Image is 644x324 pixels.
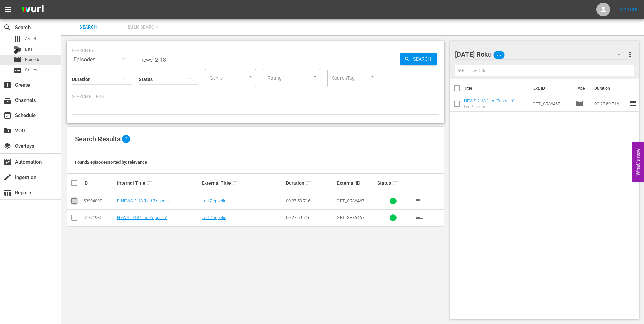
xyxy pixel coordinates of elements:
span: 2 [122,135,130,143]
div: [DATE] Roku [455,45,627,64]
div: 51771935 [83,215,115,220]
div: 00:27:59.716 [286,215,334,220]
span: Asset [14,35,22,43]
a: R NEWS 2-18 "Led Zeppelin" [117,198,171,203]
span: Schedule [3,111,12,120]
span: Channels [3,96,12,104]
th: Type [572,79,590,98]
th: Title [464,79,529,98]
span: Bits [25,46,33,53]
button: playlist_add [411,210,427,226]
span: Reports [3,188,12,197]
p: Search Filters: [72,94,439,100]
button: Open Feedback Widget [632,142,644,182]
span: Automation [3,158,12,166]
span: Episode [25,56,40,63]
div: Internal Title [117,179,200,187]
span: reorder [629,99,637,107]
span: Search Results [75,135,121,143]
span: playlist_add [415,214,423,222]
span: Found 2 episodes sorted by: relevance [75,160,147,165]
span: sort [232,180,238,186]
span: GET_SR36467 [337,215,364,220]
span: Search [65,23,111,31]
a: Sign Out [620,7,638,12]
div: External Title [202,179,284,187]
div: Status [377,179,409,187]
span: Ingestion [3,173,12,181]
span: Episode [14,56,22,64]
div: Duration [286,179,334,187]
div: External ID [337,180,375,186]
span: Search [410,53,437,65]
a: Led Zeppelin [202,215,226,220]
button: Open [312,74,318,80]
button: Open [247,74,254,80]
td: GET_SR36467 [530,95,573,112]
span: Series [14,66,22,74]
span: add_box [3,81,12,89]
div: ID [83,180,115,186]
span: Episode [576,100,584,108]
span: sort [146,180,152,186]
span: sort [392,180,398,186]
th: Duration [590,79,631,98]
span: Overlays [3,142,12,150]
div: Episodes [72,50,132,69]
button: Open [369,74,376,80]
a: NEWS 2-18 "Led Zeppelin" [464,98,514,103]
button: more_vert [626,46,634,62]
button: playlist_add [411,193,427,209]
span: sort [306,180,312,186]
button: Search [400,53,437,65]
td: 00:27:59.716 [592,95,629,112]
span: Search [3,23,12,32]
img: ans4CAIJ8jUAAAAAAAAAAAAAAAAAAAAAAAAgQb4GAAAAAAAAAAAAAAAAAAAAAAAAJMjXAAAAAAAAAAAAAAAAAAAAAAAAgAT5G... [16,2,49,18]
span: GET_SR36467 [337,198,364,203]
a: NEWS 2-18 "Led Zeppelin" [117,215,167,220]
span: VOD [3,127,12,135]
div: 53994092 [83,198,115,203]
span: Series [25,67,37,73]
div: 00:27:59.716 [286,198,334,203]
a: Led Zeppelin [202,198,226,203]
span: more_vert [626,50,634,58]
span: Bulk Search [119,23,166,31]
span: Asset [25,36,36,42]
span: playlist_add [415,197,423,205]
span: menu [4,5,12,14]
div: Bits [14,46,22,54]
div: Led Zeppelin [464,105,514,109]
th: Ext. ID [529,79,572,98]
